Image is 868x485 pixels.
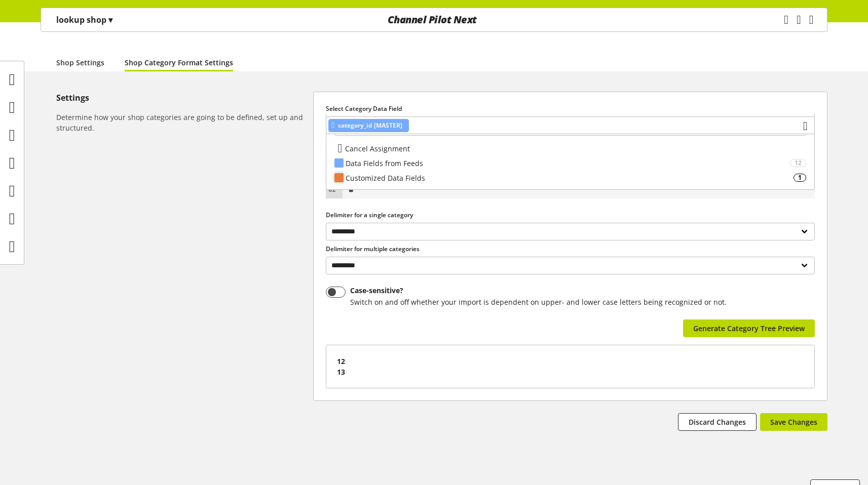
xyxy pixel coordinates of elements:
span: Discard Changes [689,417,746,427]
span: Cancel Assignment [345,143,410,154]
div: Customized Data Fields [346,173,794,183]
label: Select Category Data Field [326,104,815,113]
div: 1 [794,174,806,181]
h5: Settings [56,92,309,104]
span: category_id [MASTER] [338,119,402,132]
a: Shop Settings [56,57,104,68]
nav: main navigation [41,8,827,32]
span: Delimiter for multiple categories [326,245,420,253]
span: ▾ [108,14,112,25]
a: Shop Category Format Settings [125,57,233,68]
span: 12 [337,356,345,366]
span: Delimiter for a single category [326,211,413,219]
div: Data Fields from Feeds [346,158,790,169]
button: Save Changes [760,413,827,431]
span: 13 [337,367,345,377]
button: Generate Category Tree Preview [683,319,815,337]
div: 02 [326,186,337,194]
span: Generate Category Tree Preview [693,323,805,334]
div: 12 [790,159,806,167]
h6: Determine how your shop categories are going to be defined, set up and structured. [56,112,309,133]
button: Discard Changes [678,413,757,431]
p: lookup shop [56,14,112,26]
div: Case-sensitive? [350,287,727,295]
div: Switch on and off whether your import is dependent on upper- and lower case letters being recogni... [350,297,727,307]
span: Save Changes [770,417,817,427]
